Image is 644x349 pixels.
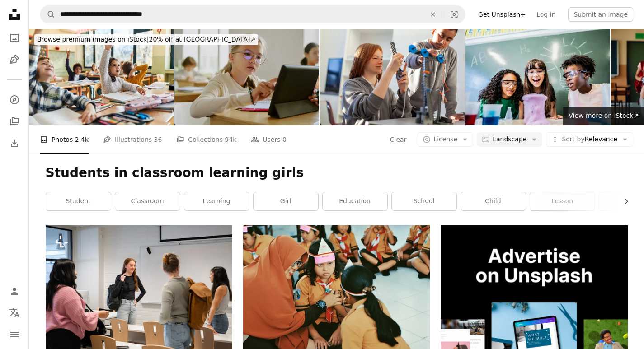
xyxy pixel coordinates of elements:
button: Landscape [477,132,542,147]
a: child [461,192,526,210]
a: Get Unsplash+ [473,7,531,22]
a: woman in orange long sleeve shirt wearing pink and white hat [243,284,430,292]
button: Submit an image [568,7,633,22]
span: Sort by [562,135,584,143]
button: Clear [423,6,443,23]
a: Log in [531,7,561,22]
button: Sort byRelevance [546,132,633,147]
button: License [418,132,473,147]
a: Log in / Sign up [5,282,24,300]
a: learning [184,192,249,210]
button: scroll list to the right [618,192,628,210]
a: education [323,192,387,210]
a: student [46,192,111,210]
button: Menu [5,326,24,344]
a: a group of young women standing around a classroom [46,283,232,291]
span: 94k [225,135,236,144]
span: 36 [154,135,162,144]
button: Language [5,304,24,322]
a: classroom [115,192,180,210]
span: View more on iStock ↗ [569,112,639,119]
a: Explore [5,91,24,109]
a: Collections 94k [176,125,236,154]
button: Visual search [443,6,465,23]
a: lesson [530,192,595,210]
img: Happy schoolgirl and her friends raising hands on a class. [29,29,174,125]
img: Students doing an experiment on classroom on school [465,29,610,125]
button: Search Unsplash [40,6,56,23]
form: Find visuals sitewide [40,5,465,23]
a: girl [254,192,318,210]
span: Landscape [493,135,526,144]
span: License [433,135,457,143]
a: Users 0 [251,125,287,154]
h1: Students in classroom learning girls [46,165,628,181]
span: Relevance [562,135,617,144]
a: Browse premium images on iStock|20% off at [GEOGRAPHIC_DATA]↗ [29,29,263,51]
button: Clear [390,132,407,147]
a: school [392,192,456,210]
a: Photos [5,29,24,47]
span: 20% off at [GEOGRAPHIC_DATA] ↗ [37,36,255,43]
img: Girl Using Tablet Device in Classroom Setting [174,29,319,125]
a: Collections [5,112,24,130]
a: Illustrations 36 [103,125,162,154]
span: 0 [282,135,287,144]
a: View more on iStock↗ [563,107,644,125]
a: Download History [5,134,24,152]
span: Browse premium images on iStock | [37,36,149,43]
img: Teenage girl in high school classroom making physics construction science engineering technology ... [320,29,465,125]
a: Illustrations [5,51,24,69]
